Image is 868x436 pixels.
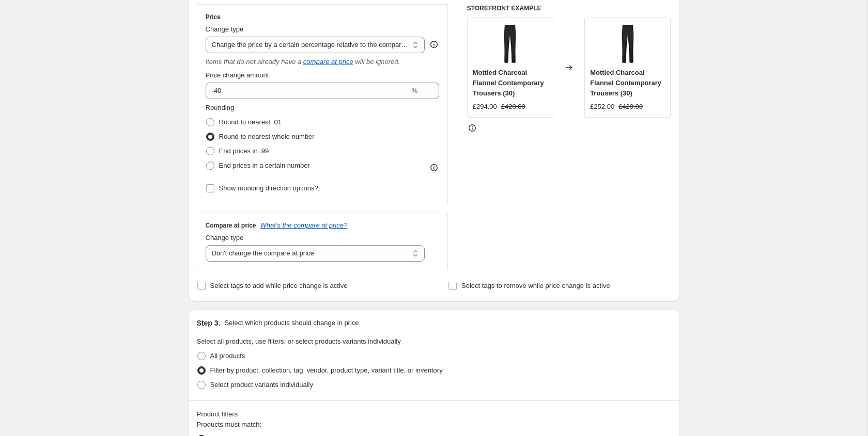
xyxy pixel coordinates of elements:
h3: Compare at price [206,221,256,230]
span: £420.00 [618,103,643,110]
button: compare at price [303,58,353,66]
span: End prices in .99 [219,147,269,155]
span: Mottled Charcoal Flannel Contemporary Trousers (30) [590,69,661,97]
i: Items that do not already have a [206,58,302,66]
span: £252.00 [590,103,614,110]
span: Rounding [206,104,235,111]
span: % [411,87,417,94]
span: £294.00 [473,103,497,110]
span: End prices in a certain number [219,162,310,169]
span: Select all products, use filters, or select products variants individually [197,337,401,345]
span: Price change amount [206,71,269,79]
img: RAKECODE013018-1_206144fb-ecf0-43df-921b-f688f3cfd0aa_80x.jpg [489,23,531,64]
span: Mottled Charcoal Flannel Contemporary Trousers (30) [473,69,544,97]
span: Products must match: [197,421,262,428]
span: Select tags to remove while price change is active [461,282,610,289]
h6: STOREFRONT EXAMPLE [467,4,671,12]
p: Select which products should change in price [224,318,359,328]
h2: Step 3. [197,318,221,328]
span: Select tags to add while price change is active [210,282,348,289]
input: -20 [206,83,410,99]
img: RAKECODE013018-1_206144fb-ecf0-43df-921b-f688f3cfd0aa_80x.jpg [607,23,648,64]
h3: Price [206,13,221,21]
span: Select product variants individually [210,381,313,389]
i: will be ignored. [355,58,400,66]
div: Product filters [197,409,671,419]
span: Filter by product, collection, tag, vendor, product type, variant title, or inventory [210,366,443,374]
button: What's the compare at price? [260,221,348,229]
div: help [429,39,439,50]
span: Change type [206,25,244,33]
span: Show rounding direction options? [219,184,318,192]
span: All products [210,352,245,360]
span: £420.00 [501,103,525,110]
span: Round to nearest whole number [219,133,315,140]
span: Round to nearest .01 [219,118,282,126]
span: Change type [206,234,244,241]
